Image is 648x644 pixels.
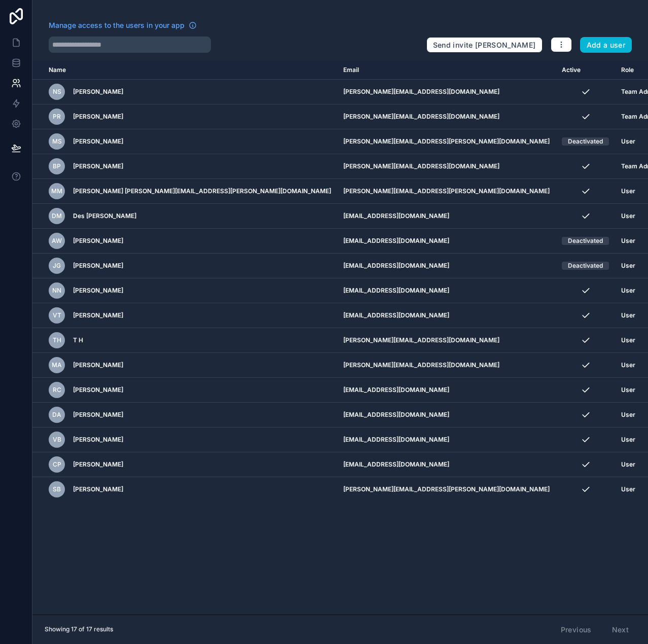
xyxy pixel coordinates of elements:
[621,262,635,270] span: User
[337,104,556,129] td: [PERSON_NAME][EMAIL_ADDRESS][DOMAIN_NAME]
[53,336,61,344] span: TH
[53,88,61,96] span: NS
[337,477,556,502] td: [PERSON_NAME][EMAIL_ADDRESS][PERSON_NAME][DOMAIN_NAME]
[337,204,556,229] td: [EMAIL_ADDRESS][DOMAIN_NAME]
[621,336,635,344] span: User
[568,262,603,270] div: Deactivated
[53,162,61,170] span: BP
[337,452,556,477] td: [EMAIL_ADDRESS][DOMAIN_NAME]
[73,137,123,146] span: [PERSON_NAME]
[73,287,123,295] span: [PERSON_NAME]
[621,137,635,146] span: User
[73,460,123,469] span: [PERSON_NAME]
[621,485,635,493] span: User
[73,311,123,319] span: [PERSON_NAME]
[621,411,635,419] span: User
[53,460,61,469] span: CP
[621,237,635,245] span: User
[73,386,123,394] span: [PERSON_NAME]
[337,61,556,80] th: Email
[51,187,62,195] span: Mm
[621,311,635,319] span: User
[337,254,556,278] td: [EMAIL_ADDRESS][DOMAIN_NAME]
[556,61,615,80] th: Active
[337,229,556,254] td: [EMAIL_ADDRESS][DOMAIN_NAME]
[73,262,123,270] span: [PERSON_NAME]
[73,212,136,220] span: Des [PERSON_NAME]
[73,88,123,96] span: [PERSON_NAME]
[621,212,635,220] span: User
[621,187,635,195] span: User
[337,353,556,378] td: [PERSON_NAME][EMAIL_ADDRESS][DOMAIN_NAME]
[73,113,123,121] span: [PERSON_NAME]
[52,411,61,419] span: DA
[53,386,61,394] span: RC
[52,212,62,220] span: DM
[73,187,331,195] span: [PERSON_NAME] [PERSON_NAME][EMAIL_ADDRESS][PERSON_NAME][DOMAIN_NAME]
[53,436,61,444] span: VB
[568,137,603,146] div: Deactivated
[621,436,635,444] span: User
[53,262,61,270] span: JG
[73,411,123,419] span: [PERSON_NAME]
[53,113,61,121] span: PR
[52,287,61,295] span: NN
[621,287,635,295] span: User
[621,386,635,394] span: User
[568,237,603,245] div: Deactivated
[52,237,62,245] span: AW
[337,129,556,154] td: [PERSON_NAME][EMAIL_ADDRESS][PERSON_NAME][DOMAIN_NAME]
[621,361,635,369] span: User
[337,179,556,204] td: [PERSON_NAME][EMAIL_ADDRESS][PERSON_NAME][DOMAIN_NAME]
[53,311,61,319] span: VT
[52,137,62,146] span: MS
[73,436,123,444] span: [PERSON_NAME]
[73,361,123,369] span: [PERSON_NAME]
[621,460,635,469] span: User
[73,237,123,245] span: [PERSON_NAME]
[337,278,556,303] td: [EMAIL_ADDRESS][DOMAIN_NAME]
[49,20,185,30] span: Manage access to the users in your app
[337,328,556,353] td: [PERSON_NAME][EMAIL_ADDRESS][DOMAIN_NAME]
[580,37,632,53] button: Add a user
[45,625,113,633] span: Showing 17 of 17 results
[49,20,197,30] a: Manage access to the users in your app
[337,403,556,427] td: [EMAIL_ADDRESS][DOMAIN_NAME]
[426,37,543,53] button: Send invite [PERSON_NAME]
[32,61,648,615] div: scrollable content
[73,485,123,493] span: [PERSON_NAME]
[337,378,556,403] td: [EMAIL_ADDRESS][DOMAIN_NAME]
[337,154,556,179] td: [PERSON_NAME][EMAIL_ADDRESS][DOMAIN_NAME]
[337,427,556,452] td: [EMAIL_ADDRESS][DOMAIN_NAME]
[73,162,123,170] span: [PERSON_NAME]
[32,61,337,80] th: Name
[53,485,61,493] span: SB
[52,361,62,369] span: MA
[337,303,556,328] td: [EMAIL_ADDRESS][DOMAIN_NAME]
[73,336,83,344] span: T H
[337,80,556,104] td: [PERSON_NAME][EMAIL_ADDRESS][DOMAIN_NAME]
